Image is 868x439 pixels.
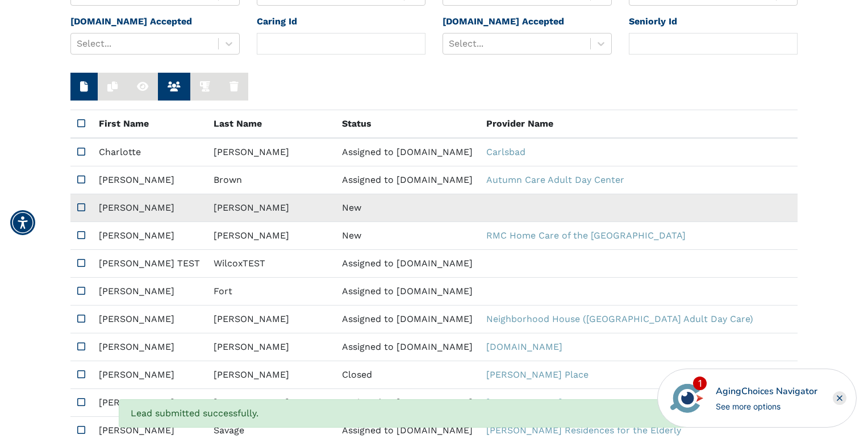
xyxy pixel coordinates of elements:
div: Lead submitted successfully. [119,399,749,428]
td: WilcoxTEST [207,250,335,278]
td: [PERSON_NAME] [92,389,207,417]
button: Delete [220,73,248,101]
a: [DOMAIN_NAME] [486,397,562,408]
a: [DOMAIN_NAME] [486,341,562,352]
td: [PERSON_NAME] [92,361,207,389]
th: Last Name [207,110,335,139]
a: Autumn Care Adult Day Center [486,174,624,185]
td: [PERSON_NAME] [92,166,207,194]
td: Fort [207,278,335,306]
div: Notifications [119,399,749,428]
button: New [70,73,98,101]
th: Status [335,110,479,139]
a: RMC Home Care of the [GEOGRAPHIC_DATA] [486,230,686,241]
td: Assigned to [DOMAIN_NAME] [335,278,479,306]
td: [PERSON_NAME] [92,194,207,222]
td: Closed [335,361,479,389]
td: [PERSON_NAME] [92,222,207,250]
td: New [335,222,479,250]
td: Assigned to [DOMAIN_NAME] [335,138,479,166]
td: Assigned to [DOMAIN_NAME] [335,333,479,361]
td: [PERSON_NAME] [92,333,207,361]
button: View [127,73,158,101]
td: [PERSON_NAME] [92,306,207,333]
div: See more options [716,400,817,412]
td: [PERSON_NAME] TEST [92,250,207,278]
td: Assigned to [DOMAIN_NAME] [335,166,479,194]
label: [DOMAIN_NAME] Accepted [443,15,564,28]
td: [PERSON_NAME] [207,333,335,361]
div: 1 [693,377,707,390]
td: [PERSON_NAME] [207,306,335,333]
label: Caring Id [257,15,297,28]
button: Duplicate [98,73,127,101]
td: Charlotte [92,138,207,166]
td: [PERSON_NAME] [92,278,207,306]
div: Accessibility Menu [10,210,35,235]
div: Close [833,391,846,405]
td: New [335,194,479,222]
td: Assigned to [DOMAIN_NAME] [335,250,479,278]
th: Provider Name [479,110,833,139]
td: [PERSON_NAME] [207,222,335,250]
td: Assigned to [DOMAIN_NAME] [335,306,479,333]
td: Brown [207,166,335,194]
div: AgingChoices Navigator [716,384,817,398]
a: [PERSON_NAME] Place [486,369,589,380]
button: Run Integrations [190,73,220,101]
a: [PERSON_NAME] Residences for the Elderly [486,425,681,436]
button: View Members [158,73,190,101]
td: [PERSON_NAME] [207,138,335,166]
td: [PERSON_NAME] [207,361,335,389]
label: [DOMAIN_NAME] Accepted [70,15,192,28]
img: avatar [667,379,706,417]
label: Seniorly Id [629,15,677,28]
th: First Name [92,110,207,139]
td: Assigned to [DOMAIN_NAME] [335,389,479,417]
a: Carlsbad [486,147,525,157]
a: Neighborhood House ([GEOGRAPHIC_DATA] Adult Day Care) [486,313,753,324]
td: [PERSON_NAME] [207,389,335,417]
td: [PERSON_NAME] [207,194,335,222]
